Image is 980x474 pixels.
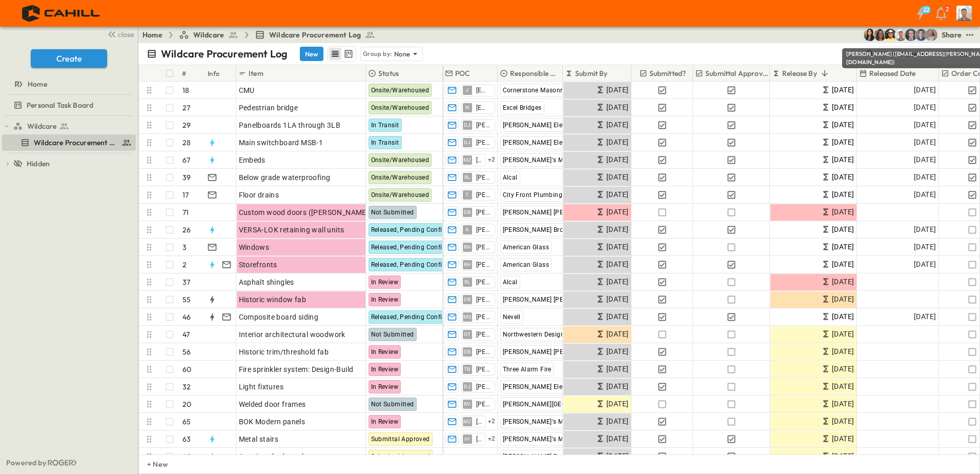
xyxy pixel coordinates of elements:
span: Main switchboard MSB-1 [239,137,323,148]
span: [DATE] [832,224,854,235]
span: T [465,194,468,195]
p: 26 [182,225,191,235]
span: IH [464,439,470,439]
span: Embeds [239,155,266,165]
span: MZ [463,421,472,422]
img: Hunter Mahan (hmahan@cahill-sf.com) [894,29,907,41]
button: test [964,29,976,41]
p: 28 [182,137,191,148]
span: Released, Pending Confirm [371,313,451,321]
span: [DATE] [606,119,628,131]
span: In Review [371,296,399,303]
span: [DATE] [606,84,628,96]
span: RH [464,264,471,265]
span: [DATE] [914,119,936,131]
span: [PERSON_NAME] [476,121,491,129]
span: [PERSON_NAME] Bros [503,226,567,233]
span: Not Submitted [371,331,414,338]
p: Item [249,68,263,78]
span: Released, Pending Confirm [371,244,451,251]
span: [PERSON_NAME] [476,226,491,234]
span: [DATE] [606,416,628,427]
p: 20 [182,399,191,409]
div: Share [942,30,962,40]
span: [DATE] [832,102,854,113]
span: [DATE] [606,346,628,358]
p: Group by: [363,49,392,59]
p: 2 [946,5,949,13]
span: [DATE] [832,328,854,340]
div: Info [206,65,236,82]
span: [DATE] [832,346,854,358]
p: 29 [182,120,191,130]
span: [PERSON_NAME] [476,330,491,339]
span: [DATE] [832,189,854,201]
span: [DATE] [914,84,936,96]
span: Onsite/Warehoused [371,87,430,94]
p: 32 [182,382,191,392]
img: Will Nethercutt (wnethercutt@cahill-sf.com) [915,29,927,41]
span: Excel Bridges [503,104,542,111]
span: Wildcare Procurement Log [269,30,361,40]
span: Storefronts [239,260,277,270]
span: Interior architectural woodwork [239,329,345,340]
span: [PERSON_NAME] Electric [503,122,576,129]
p: 60 [182,364,191,374]
p: 47 [182,329,190,340]
p: 56 [182,347,191,357]
span: Windows [239,242,270,252]
p: 39 [182,172,191,183]
span: [DATE] [832,276,854,288]
span: close [118,29,134,39]
span: [DATE] [832,206,854,218]
span: Three Alarm Fire [503,366,552,373]
span: + 2 [488,155,496,165]
span: [DATE] [832,450,854,462]
span: Onsite/Warehoused [371,104,430,111]
button: row view [329,48,341,60]
span: [DATE] [914,311,936,323]
span: TB [464,369,471,369]
span: N [465,107,469,108]
button: 22 [910,4,931,23]
span: [DATE] [606,189,628,201]
span: Submittal Approved [371,453,430,460]
p: 37 [182,277,190,287]
span: Composite board siding [239,312,319,322]
p: Responsible Contractor [510,68,557,78]
span: [DATE] [914,241,936,253]
span: Cornerstone Masonry [503,87,566,94]
span: Light fixtures [239,382,284,392]
span: [PERSON_NAME] [PERSON_NAME] [503,296,603,303]
a: Personal Task Board [2,98,134,112]
a: Home [2,77,134,91]
span: Personal Task Board [27,100,93,110]
span: [PERSON_NAME] [476,261,491,269]
span: [DATE] [832,259,854,270]
span: Panelboards 1LA through 3LB [239,120,341,130]
p: 27 [182,103,190,113]
span: [PERSON_NAME] [476,139,491,147]
button: New [300,47,323,61]
img: 4f72bfc4efa7236828875bac24094a5ddb05241e32d018417354e964050affa1.png [12,3,111,24]
div: Info [208,59,220,88]
span: [DATE] [832,293,854,305]
span: [DATE] [914,154,936,166]
span: [DATE] [832,416,854,427]
span: [DATE] [832,119,854,131]
span: [DATE] [606,276,628,288]
span: [DATE] [832,381,854,392]
span: [DATE] [914,224,936,235]
span: [DATE] [606,311,628,323]
span: [PERSON_NAME] Electric [503,139,576,146]
span: DJ [464,125,471,125]
span: + 2 [488,417,496,427]
div: Personal Task Boardtest [2,97,136,113]
span: [DATE] [832,171,854,183]
span: [DATE] [606,154,628,166]
span: Asphalt shingles [239,277,294,287]
span: [DATE] [606,328,628,340]
span: Home [28,79,47,89]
